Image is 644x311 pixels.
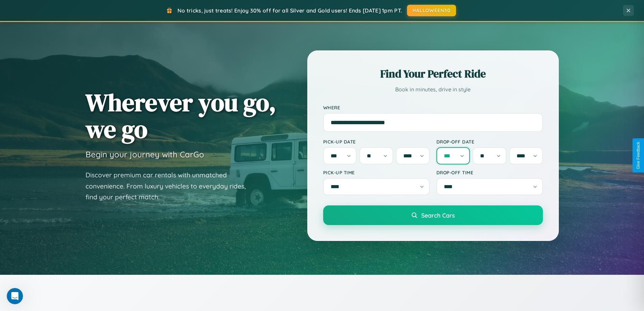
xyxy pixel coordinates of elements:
iframe: Intercom live chat [7,288,23,304]
label: Drop-off Date [436,139,543,145]
div: Give Feedback [636,142,641,169]
span: Search Cars [421,212,455,219]
span: No tricks, just treats! Enjoy 30% off for all Silver and Gold users! Ends [DATE] 1pm PT. [177,7,402,14]
h3: Begin your journey with CarGo [86,149,204,159]
label: Pick-up Time [323,170,430,175]
h1: Wherever you go, we go [86,89,276,142]
h2: Find Your Perfect Ride [323,66,543,81]
label: Where [323,105,543,110]
button: Search Cars [323,205,543,225]
button: HALLOWEEN30 [407,5,456,16]
p: Book in minutes, drive in style [323,85,543,94]
label: Pick-up Date [323,139,430,145]
p: Discover premium car rentals with unmatched convenience. From luxury vehicles to everyday rides, ... [86,170,255,203]
label: Drop-off Time [436,170,543,175]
